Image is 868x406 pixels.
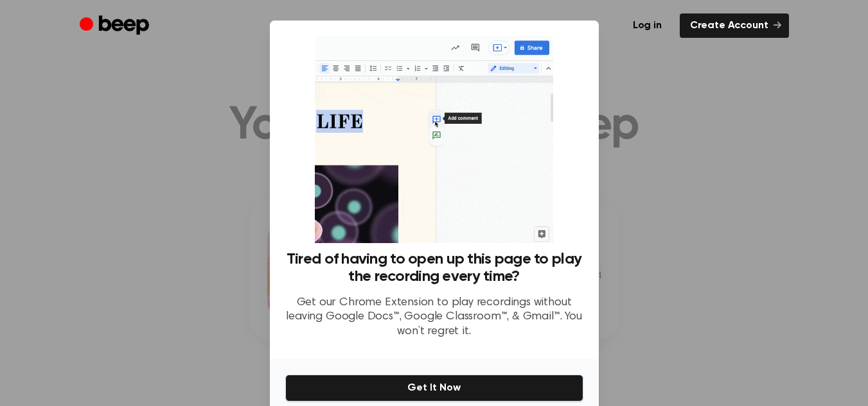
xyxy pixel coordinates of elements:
a: Log in [623,13,672,38]
button: Get It Now [285,375,583,402]
p: Get our Chrome Extension to play recordings without leaving Google Docs™, Google Classroom™, & Gm... [285,296,583,339]
a: Beep [80,13,152,38]
img: Beep extension in action [315,36,553,243]
h3: Tired of having to open up this page to play the recording every time? [285,251,583,285]
a: Create Account [680,13,789,38]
